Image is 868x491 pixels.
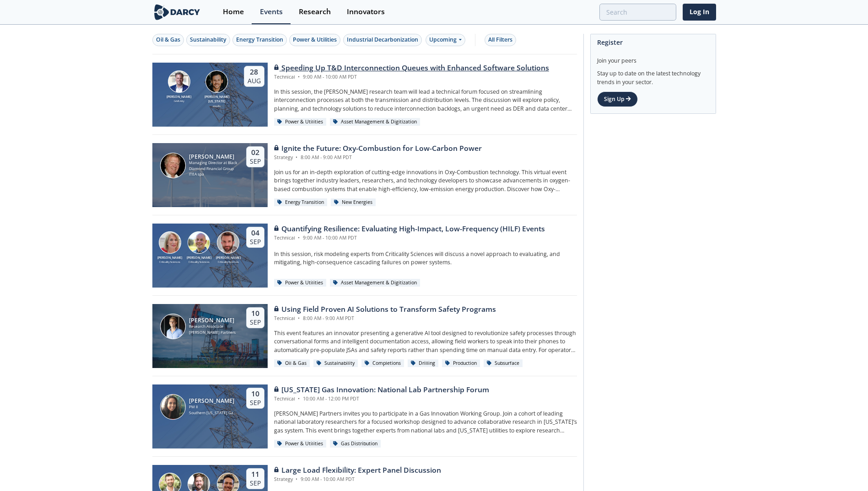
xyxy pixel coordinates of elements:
span: • [297,235,302,241]
a: Sheryldean Garcia [PERSON_NAME] PM II Southern [US_STATE] Gas Company 10 Sep [US_STATE] Gas Innov... [152,384,577,448]
div: Sustainability [313,359,358,368]
div: All Filters [488,36,512,44]
div: Power & Utilities [274,440,327,448]
span: • [294,154,299,160]
div: Completions [361,359,404,368]
div: Criticality Sciences [214,260,243,264]
div: Power & Utilities [274,118,327,126]
div: Sep [250,238,261,246]
img: Ben Ruddell [188,231,210,254]
button: Industrial Decarbonization [343,34,422,46]
div: [PERSON_NAME] [189,398,238,404]
div: Sep [250,399,261,407]
img: Ross Dakin [217,231,239,254]
div: Using Field Proven AI Solutions to Transform Safety Programs [274,304,496,315]
div: Home [223,8,244,16]
a: Patrick Imeson [PERSON_NAME] Managing Director at Black Diamond Financial Group ITEA spa 02 Sep I... [152,143,577,207]
div: [PERSON_NAME] [156,256,185,261]
div: Power & Utilities [274,279,327,287]
button: Power & Utilities [289,34,340,46]
div: Events [260,8,283,16]
div: 10 [250,390,261,399]
div: Criticality Sciences [184,260,214,264]
p: In this session, the [PERSON_NAME] research team will lead a technical forum focused on streamlin... [274,88,577,113]
img: Sheryldean Garcia [160,394,186,420]
div: Power & Utilities [293,36,337,44]
div: Managing Director at Black Diamond Financial Group [189,160,238,171]
div: [PERSON_NAME] [189,154,238,160]
a: Brian Fitzsimons [PERSON_NAME] GridUnity Luigi Montana [PERSON_NAME][US_STATE] envelio 28 Aug Spe... [152,63,577,127]
div: Technical 9:00 AM - 10:00 AM PDT [274,235,545,242]
img: Susan Ginsburg [159,231,181,254]
div: Sep [250,318,261,326]
div: 28 [248,68,261,77]
div: Energy Transition [274,198,328,207]
div: Stay up to date on the latest technology trends in your sector. [597,65,709,86]
div: Drilling [408,359,439,368]
div: Oil & Gas [156,36,180,44]
a: Juan Mayol [PERSON_NAME] Research Associate [PERSON_NAME] Partners 10 Sep Using Field Proven AI S... [152,304,577,368]
div: [PERSON_NAME][US_STATE] [203,95,231,104]
div: Sep [250,157,261,165]
div: envelio [203,104,231,108]
div: Upcoming [426,34,465,46]
div: Innovators [347,8,385,16]
div: Strategy 9:00 AM - 10:00 AM PDT [274,476,441,483]
a: Sign Up [597,91,638,107]
div: Quantifying Resilience: Evaluating High-Impact, Low-Frequency (HILF) Events [274,224,545,235]
div: New Energies [331,198,376,207]
input: Advanced Search [599,4,676,21]
div: Criticality Sciences [156,260,185,264]
div: Industrial Decarbonization [347,36,418,44]
div: ITEA spa [189,171,238,177]
a: Log In [683,4,716,21]
div: Strategy 8:00 AM - 9:00 AM PDT [274,154,482,161]
p: Join us for an in-depth exploration of cutting-edge innovations in Oxy-Combustion technology. Thi... [274,168,577,193]
div: GridUnity [165,99,193,103]
div: 02 [250,148,261,157]
img: Luigi Montana [205,70,228,93]
img: Juan Mayol [160,314,186,339]
img: Brian Fitzsimons [168,70,190,93]
button: All Filters [485,34,516,46]
div: Asset Management & Digitization [330,118,421,126]
div: Speeding Up T&D Interconnection Queues with Enhanced Software Solutions [274,63,549,74]
div: Research [299,8,331,16]
p: This event features an innovator presenting a generative AI tool designed to revolutionize safety... [274,329,577,354]
div: Research Associate [189,324,236,330]
div: 11 [250,470,261,479]
div: Technical 10:00 AM - 12:00 PM PDT [274,395,489,403]
div: Production [442,359,480,368]
p: In this session, risk modeling experts from Criticality Sciences will discuss a novel approach to... [274,250,577,267]
div: Register [597,34,709,50]
div: [US_STATE] Gas Innovation: National Lab Partnership Forum [274,384,489,395]
div: Energy Transition [236,36,283,44]
div: Sustainability [190,36,226,44]
div: [PERSON_NAME] [214,256,243,261]
span: • [294,476,299,482]
span: • [297,315,302,321]
div: 10 [250,309,261,318]
div: [PERSON_NAME] Partners [189,330,236,336]
div: [PERSON_NAME] [189,317,236,324]
div: Large Load Flexibility: Expert Panel Discussion [274,465,441,476]
div: Ignite the Future: Oxy-Combustion for Low-Carbon Power [274,143,482,154]
img: logo-wide.svg [152,4,202,20]
div: Join your peers [597,50,709,65]
div: [PERSON_NAME] [184,256,214,261]
div: Subsurface [484,359,523,368]
div: Technical 9:00 AM - 10:00 AM PDT [274,74,549,81]
button: Energy Transition [232,34,287,46]
div: Sep [250,479,261,487]
a: Susan Ginsburg [PERSON_NAME] Criticality Sciences Ben Ruddell [PERSON_NAME] Criticality Sciences ... [152,224,577,288]
div: Gas Distribution [330,440,381,448]
button: Sustainability [186,34,230,46]
span: • [297,74,302,80]
div: Technical 8:00 AM - 9:00 AM PDT [274,315,496,322]
p: [PERSON_NAME] Partners invites you to participate in a Gas Innovation Working Group. Join a cohor... [274,410,577,435]
button: Oil & Gas [152,34,184,46]
div: Oil & Gas [274,359,310,368]
div: PM II [189,404,238,410]
div: Asset Management & Digitization [330,279,421,287]
div: Aug [248,77,261,85]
